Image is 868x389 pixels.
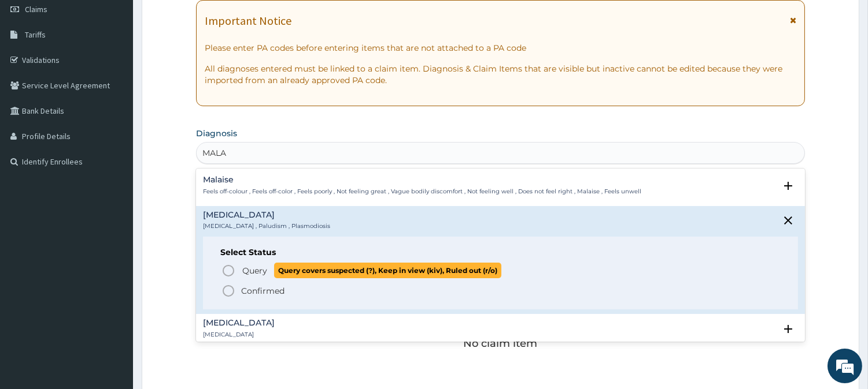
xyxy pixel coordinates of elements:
div: Minimize live chat window [190,6,217,33]
i: status option query [221,264,235,278]
textarea: Type your message and hit 'Enter' [6,263,220,304]
div: Chat with us now [60,65,194,80]
h4: [MEDICAL_DATA] [203,211,330,219]
p: No claim item [463,338,537,349]
span: Claims [25,4,47,14]
p: [MEDICAL_DATA] , Paludism , Plasmodiosis [203,222,330,230]
label: Diagnosis [196,128,237,139]
span: Query [242,265,267,276]
span: Query covers suspected (?), Keep in view (kiv), Ruled out (r/o) [274,263,501,278]
img: d_794563401_company_1708531726252_794563401 [21,58,47,87]
p: [MEDICAL_DATA] [203,331,275,339]
i: open select status [781,322,795,336]
i: status option filled [221,284,235,298]
span: We're online! [67,119,160,236]
h4: Malaise [203,175,641,184]
h4: [MEDICAL_DATA] [203,319,275,327]
p: All diagnoses entered must be linked to a claim item. Diagnosis & Claim Items that are visible bu... [205,63,796,86]
p: Please enter PA codes before entering items that are not attached to a PA code [205,42,796,54]
span: Tariffs [25,29,46,40]
p: Feels off-colour , Feels off-color , Feels poorly , Not feeling great , Vague bodily discomfort ,... [203,188,641,196]
i: open select status [781,179,795,193]
p: Confirmed [241,285,285,297]
h1: Important Notice [205,14,291,27]
i: close select status [781,214,795,227]
h6: Select Status [220,248,781,257]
